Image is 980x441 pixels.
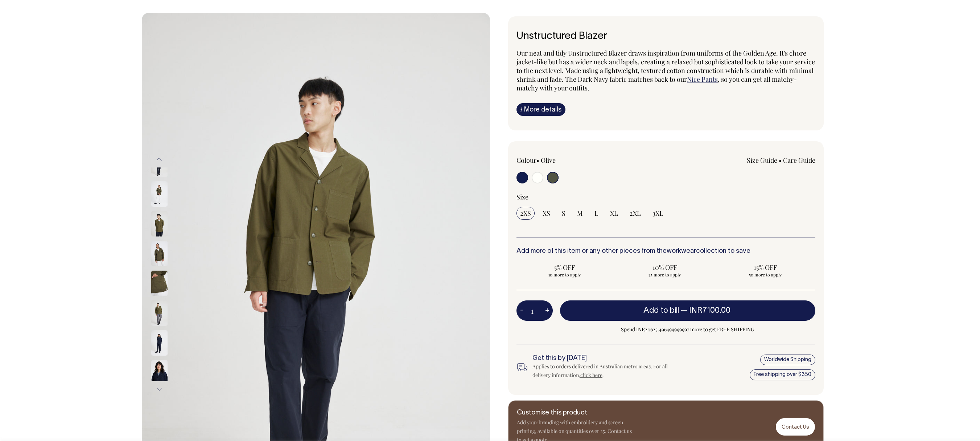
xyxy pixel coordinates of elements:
[560,300,815,321] button: Add to bill —INR7100.00
[649,207,667,220] input: 3XL
[783,156,815,165] a: Care Guide
[580,372,602,379] a: click here
[610,209,618,218] span: XL
[516,75,797,92] span: , so you can get all matchy-matchy with your outfits.
[667,248,696,254] a: workwear
[516,31,815,42] h6: Unstructured Blazer
[516,193,815,201] div: Size
[539,207,554,220] input: XS
[541,156,556,165] label: Olive
[516,261,613,280] input: 5% OFF 10 more to apply
[517,409,633,417] h6: Customise this product
[151,241,168,266] img: olive
[681,307,732,314] span: —
[154,151,165,167] button: Previous
[630,209,641,218] span: 2XL
[151,360,168,385] img: dark-navy
[747,156,777,165] a: Size Guide
[520,209,531,218] span: 2XS
[626,207,645,220] input: 2XL
[151,330,168,356] img: dark-navy
[721,263,810,272] span: 15% OFF
[577,209,583,218] span: M
[594,209,598,218] span: L
[689,307,730,314] span: INR7100.00
[721,272,810,278] span: 50 more to apply
[643,307,679,314] span: Add to bill
[562,209,565,218] span: S
[520,263,609,272] span: 5% OFF
[776,418,815,435] a: Contact Us
[532,362,680,380] div: Applies to orders delivered in Australian metro areas. For all delivery information, .
[779,156,782,165] span: •
[536,156,539,165] span: •
[687,75,718,84] a: Nice Pants
[151,271,168,296] img: olive
[520,105,522,113] span: i
[621,263,709,272] span: 10% OFF
[151,300,168,326] img: olive
[717,261,813,280] input: 15% OFF 50 more to apply
[520,272,609,278] span: 10 more to apply
[151,211,168,236] img: olive
[543,209,550,218] span: XS
[516,103,565,116] a: iMore details
[652,209,663,218] span: 3XL
[621,272,709,278] span: 25 more to apply
[516,207,535,220] input: 2XS
[542,303,553,318] button: +
[617,261,713,280] input: 10% OFF 25 more to apply
[558,207,569,220] input: S
[516,49,815,84] span: Our neat and tidy Unstructured Blazer draws inspiration from uniforms of the Golden Age. It's cho...
[532,355,680,362] h6: Get this by [DATE]
[560,325,815,334] span: Spend INR20625.496499999997 more to get FREE SHIPPING
[516,248,815,255] h6: Add more of this item or any other pieces from the collection to save
[151,181,168,207] img: olive
[516,156,636,165] div: Colour
[591,207,602,220] input: L
[573,207,586,220] input: M
[606,207,622,220] input: XL
[516,303,527,318] button: -
[154,381,165,397] button: Next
